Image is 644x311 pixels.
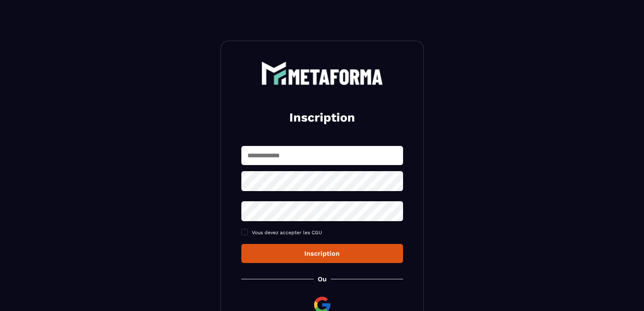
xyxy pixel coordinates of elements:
[241,61,403,85] a: logo
[261,61,383,85] img: logo
[241,244,403,263] button: Inscription
[248,250,397,257] div: Inscription
[251,109,393,126] h2: Inscription
[252,230,322,235] span: Vous devez accepter les CGU
[318,275,327,283] p: Ou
